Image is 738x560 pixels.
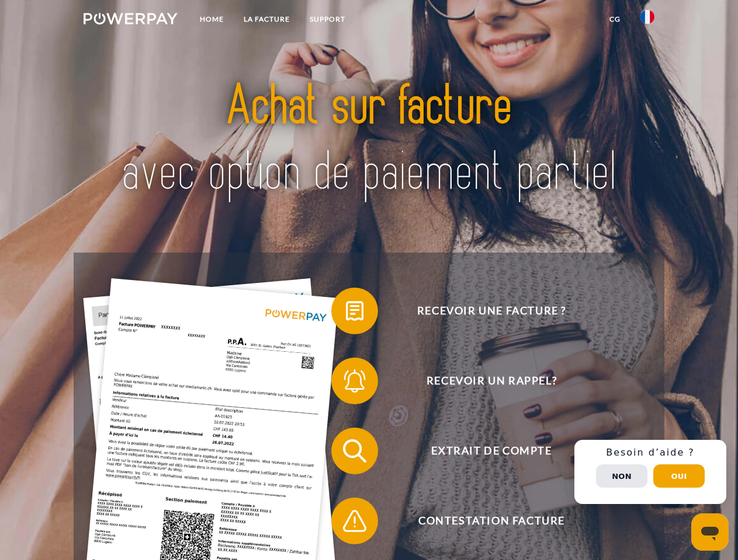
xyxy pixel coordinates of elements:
button: Oui [653,464,705,488]
a: CG [600,9,630,30]
a: Support [300,9,355,30]
div: Schnellhilfe [574,440,726,504]
span: Contestation Facture [348,498,635,544]
span: Extrait de compte [348,428,635,474]
button: Recevoir un rappel? [331,358,635,404]
iframe: Bouton de lancement de la fenêtre de messagerie [691,513,729,551]
a: LA FACTURE [234,9,300,30]
h3: Besoin d’aide ? [581,447,719,459]
span: Recevoir une facture ? [348,288,635,334]
button: Recevoir une facture ? [331,288,635,334]
img: qb_warning.svg [340,506,369,535]
button: Extrait de compte [331,428,635,474]
img: qb_bell.svg [340,366,369,395]
button: Contestation Facture [331,498,635,544]
img: qb_bill.svg [340,296,369,325]
a: Home [190,9,234,30]
span: Recevoir un rappel? [348,358,635,404]
img: title-powerpay_fr.svg [112,56,626,223]
img: qb_search.svg [340,436,369,466]
button: Non [596,464,647,488]
img: fr [640,10,654,24]
img: logo-powerpay-white.svg [84,13,178,24]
